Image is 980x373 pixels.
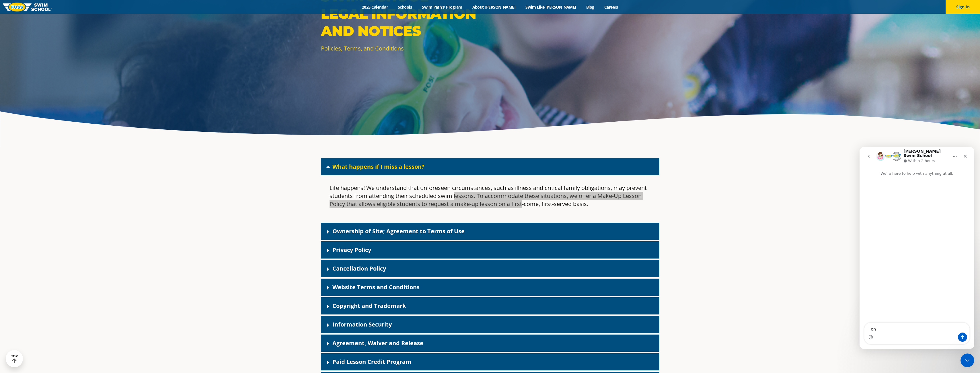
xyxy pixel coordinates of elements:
[3,3,52,11] img: FOSS Swim School Logo
[521,4,581,10] a: Swim Like [PERSON_NAME]
[332,265,386,272] a: Cancellation Policy
[321,279,659,296] div: Website Terms and Conditions
[321,158,659,175] div: What happens if I miss a lesson?
[321,335,659,352] div: Agreement, Waiver and Release
[332,339,423,347] a: Agreement, Waiver and Release
[599,4,623,10] a: Careers
[332,163,424,170] a: What happens if I miss a lesson?
[581,4,599,10] a: Blog
[332,283,420,291] a: Website Terms and Conditions
[321,260,659,277] div: Cancellation Policy
[321,44,487,53] p: Policies, Terms, and Conditions
[332,320,392,328] a: Information Security
[332,227,465,235] a: Ownership of Site; Agreement to Terms of Use
[11,354,18,363] div: TOP
[960,353,974,367] iframe: Intercom live chat
[332,302,406,310] a: Copyright and Trademark
[321,223,659,240] div: Ownership of Site; Agreement to Terms of Use
[417,4,467,10] a: Swim Path® Program
[321,241,659,259] div: Privacy Policy
[393,4,417,10] a: Schools
[467,4,521,10] a: About [PERSON_NAME]
[332,246,371,254] a: Privacy Policy
[321,353,659,370] div: Paid Lesson Credit Program
[321,297,659,314] div: Copyright and Trademark
[321,316,659,333] div: Information Security
[332,358,411,366] a: Paid Lesson Credit Program
[860,147,974,349] iframe: Intercom live chat
[330,184,651,208] p: Life happens! We understand that unforeseen circumstances, such as illness and critical family ob...
[321,175,659,221] div: What happens if I miss a lesson?
[357,4,393,10] a: 2025 Calendar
